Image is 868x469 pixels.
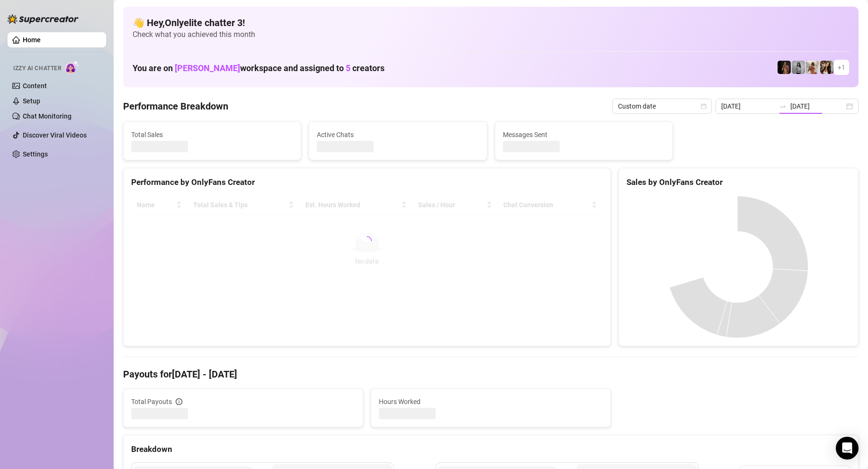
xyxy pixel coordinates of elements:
span: Custom date [618,99,706,113]
span: Messages Sent [503,129,665,140]
span: Total Payouts [131,396,172,407]
img: logo-BBDzfeDw.svg [8,14,79,24]
a: Settings [23,150,48,158]
a: Setup [23,97,40,105]
a: Content [23,82,47,90]
span: to [779,102,787,110]
h4: 👋 Hey, Onlyelite chatter 3 ! [133,16,849,29]
div: Breakdown [131,443,850,456]
span: Izzy AI Chatter [13,64,61,73]
a: Discover Viral Videos [23,131,87,139]
span: calendar [701,103,707,109]
img: Green [806,61,819,74]
span: 5 [346,63,350,73]
span: info-circle [176,398,182,405]
span: Active Chats [317,129,479,140]
span: Check what you achieved this month [133,29,849,40]
span: Hours Worked [379,396,603,407]
span: + 1 [838,62,845,73]
span: [PERSON_NAME] [175,63,240,73]
div: Sales by OnlyFans Creator [626,176,850,189]
img: the_bohema [778,61,791,74]
div: Performance by OnlyFans Creator [131,176,603,189]
img: AI Chatter [65,60,80,74]
h4: Performance Breakdown [123,100,228,113]
span: loading [360,234,374,247]
span: Total Sales [131,129,293,140]
img: A [792,61,805,74]
input: End date [790,101,844,111]
input: Start date [721,101,775,111]
a: Chat Monitoring [23,112,72,120]
h1: You are on workspace and assigned to creators [133,63,385,74]
h4: Payouts for [DATE] - [DATE] [123,368,859,381]
span: swap-right [779,102,787,110]
img: AdelDahan [820,61,833,74]
a: Home [23,36,41,44]
div: Open Intercom Messenger [836,437,859,460]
